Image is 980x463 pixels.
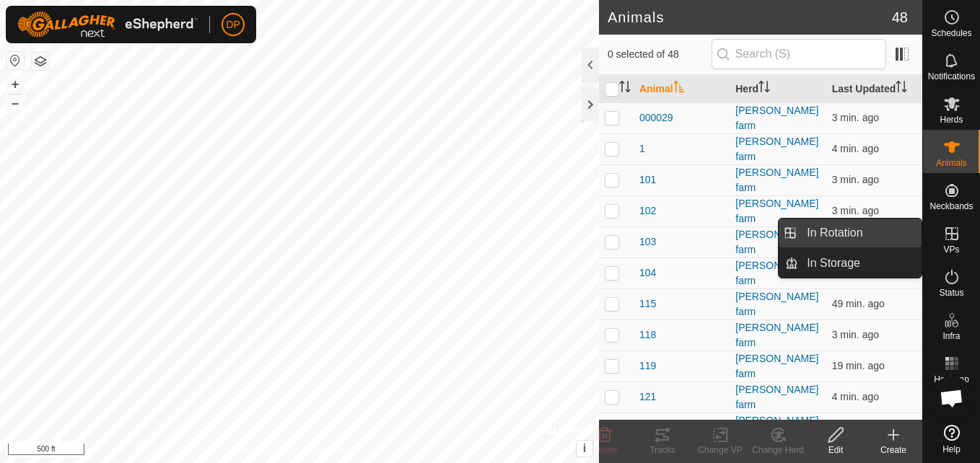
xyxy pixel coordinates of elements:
button: – [6,94,24,112]
span: Help [942,445,961,454]
span: Schedules [931,29,971,38]
span: 0 selected of 48 [608,47,712,62]
li: In Rotation [779,219,922,247]
div: [PERSON_NAME] farm [735,227,820,257]
span: 101 [639,172,656,188]
div: [PERSON_NAME] farm [735,320,820,350]
span: Oct 5, 2025, 7:23 PM [832,205,879,216]
button: Map Layers [32,53,49,70]
a: Privacy Policy [242,444,297,457]
th: Herd [730,75,826,103]
div: [PERSON_NAME] farm [735,258,820,288]
button: i [577,441,592,457]
div: [PERSON_NAME] farm [735,289,820,319]
span: 1 [639,141,645,156]
span: 48 [892,6,908,28]
button: Reset Map [6,52,24,69]
span: Oct 5, 2025, 7:23 PM [832,112,879,123]
div: Tracks [634,444,691,457]
span: Oct 5, 2025, 7:08 PM [832,360,885,371]
span: In Storage [807,255,860,272]
h2: Animals [608,9,892,26]
span: Herds [940,115,963,124]
span: Animals [936,159,967,167]
span: Status [939,288,963,297]
th: Last Updated [826,75,922,103]
span: 115 [639,296,656,312]
span: In Rotation [807,224,862,242]
div: Change Herd [749,444,807,457]
span: Oct 5, 2025, 7:23 PM [832,143,879,154]
span: 119 [639,358,656,374]
span: Oct 5, 2025, 6:38 PM [832,298,885,309]
div: [PERSON_NAME] farm [735,103,820,133]
span: 118 [639,327,656,343]
a: Help [923,419,980,459]
span: Neckbands [929,202,973,211]
span: 104 [639,265,656,281]
span: Oct 5, 2025, 7:23 PM [832,174,879,185]
p-sorticon: Activate to sort [673,83,685,94]
span: 103 [639,234,656,250]
div: [PERSON_NAME] farm [735,134,820,164]
div: [PERSON_NAME] farm [735,382,820,413]
span: Infra [942,332,960,340]
div: Edit [807,444,865,457]
div: Change VP [691,444,749,457]
p-sorticon: Activate to sort [896,83,907,94]
span: Oct 5, 2025, 7:23 PM [832,329,879,340]
div: Open chat [930,376,974,420]
div: [PERSON_NAME] farm [735,351,820,382]
span: Notifications [928,72,975,81]
th: Animal [634,75,730,103]
div: Create [865,444,922,457]
span: VPs [943,245,959,254]
span: 102 [639,203,656,219]
a: Contact Us [314,444,356,457]
button: + [6,76,24,93]
span: 121 [639,389,656,405]
p-sorticon: Activate to sort [619,83,631,94]
li: In Storage [779,249,922,278]
img: Gallagher Logo [17,12,198,38]
a: In Rotation [798,219,922,247]
div: [PERSON_NAME] farm [735,165,820,195]
p-sorticon: Activate to sort [758,83,770,94]
input: Search (S) [712,39,886,69]
span: i [583,442,586,454]
span: Oct 5, 2025, 7:23 PM [832,391,879,402]
span: 000029 [639,110,673,125]
span: DP [226,17,240,32]
span: Delete [592,445,618,455]
span: Heatmap [934,375,969,384]
div: [PERSON_NAME] farm [735,196,820,226]
div: [PERSON_NAME] farm [735,413,820,444]
a: In Storage [798,249,922,278]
